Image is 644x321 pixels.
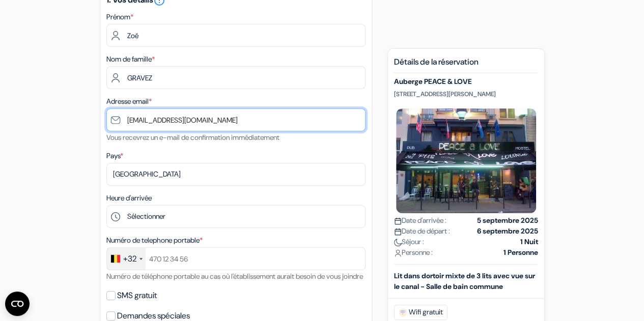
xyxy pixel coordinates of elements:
[107,248,146,270] div: Belgium (België): +32
[106,24,366,47] input: Entrez votre prénom
[394,57,538,73] h5: Détails de la réservation
[394,77,538,86] h5: Auberge PEACE & LOVE
[394,90,538,98] p: [STREET_ADDRESS][PERSON_NAME]
[106,193,152,203] label: Heure d'arrivée
[394,305,447,320] span: Wifi gratuit
[106,12,133,22] label: Prénom
[106,272,363,281] small: Numéro de téléphone portable au cas où l'établissement aurait besoin de vous joindre
[477,215,538,226] strong: 5 septembre 2025
[394,237,424,247] span: Séjour :
[394,226,450,237] span: Date de départ :
[106,96,152,107] label: Adresse email
[106,247,366,270] input: 470 12 34 56
[106,151,123,161] label: Pays
[106,108,366,131] input: Entrer adresse e-mail
[394,239,402,246] img: moon.svg
[106,66,366,89] input: Entrer le nom de famille
[106,235,203,246] label: Numéro de telephone portable
[106,54,155,65] label: Nom de famille
[394,215,446,226] span: Date d'arrivée :
[394,271,535,291] b: Lit dans dortoir mixte de 3 lits avec vue sur le canal - Salle de bain commune
[520,237,538,247] strong: 1 Nuit
[106,133,279,142] small: Vous recevrez un e-mail de confirmation immédiatement
[394,217,402,225] img: calendar.svg
[123,253,136,265] div: +32
[5,291,30,316] button: Ouvrir le widget CMP
[394,249,402,257] img: user_icon.svg
[477,226,538,237] strong: 6 septembre 2025
[399,308,407,316] img: free_wifi.svg
[117,288,157,303] label: SMS gratuit
[394,228,402,236] img: calendar.svg
[394,247,433,258] span: Personne :
[503,247,538,258] strong: 1 Personne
